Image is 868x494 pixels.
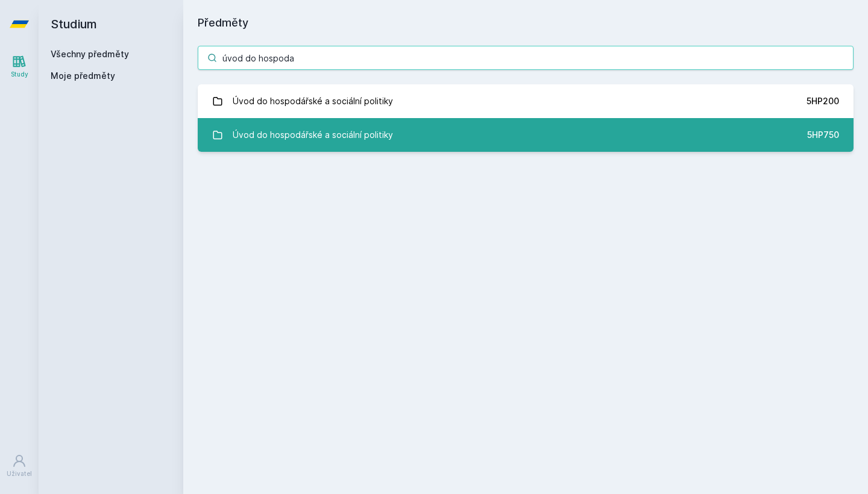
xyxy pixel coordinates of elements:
[807,95,839,107] div: 5HP200
[2,448,36,484] a: Uživatel
[198,118,854,152] a: Úvod do hospodářské a sociální politiky 5HP750
[233,123,393,147] div: Úvod do hospodářské a sociální politiky
[51,70,115,82] span: Moje předměty
[51,49,129,59] a: Všechny předměty
[233,89,393,113] div: Úvod do hospodářské a sociální politiky
[807,129,839,141] div: 5HP750
[198,14,854,31] h1: Předměty
[198,84,854,118] a: Úvod do hospodářské a sociální politiky 5HP200
[198,46,854,70] input: Název nebo ident předmětu…
[7,469,32,478] div: Uživatel
[11,70,28,79] div: Study
[2,48,36,85] a: Study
